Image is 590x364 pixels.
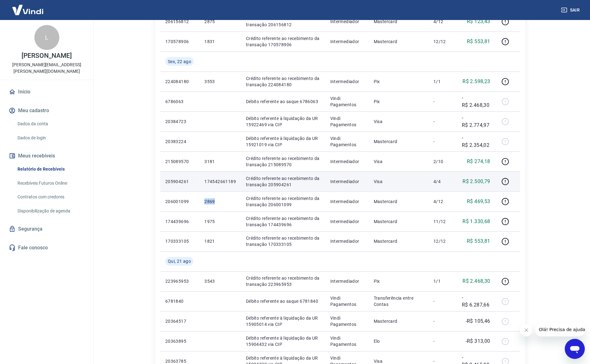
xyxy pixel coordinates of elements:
p: Intermediador [330,218,364,225]
p: Mastercard [374,38,423,45]
p: Pix [374,78,423,85]
p: 20364517 [165,318,194,325]
p: 11/12 [433,218,452,225]
p: 2/10 [433,158,452,165]
p: 12/12 [433,38,452,45]
p: 12/12 [433,238,452,245]
p: Débito referente ao saque 6786063 [246,98,320,105]
p: Vindi Pagamentos [330,335,364,348]
p: 170333105 [165,238,194,245]
p: R$ 553,81 [467,238,491,245]
p: R$ 2.598,23 [463,78,490,85]
p: Intermediador [330,158,364,165]
p: Crédito referente ao recebimento da transação 215089570 [246,155,320,168]
p: 1821 [204,238,236,245]
p: R$ 469,53 [467,198,491,205]
p: Débito referente ao saque 6781840 [246,298,320,305]
iframe: Botão para abrir a janela de mensagens [565,339,585,359]
img: Vindi [7,0,48,19]
p: [PERSON_NAME] [22,52,72,59]
p: 174439696 [165,218,194,225]
a: Disponibilização de agenda [15,205,86,217]
p: - [433,298,452,305]
p: 6786063 [165,98,194,105]
p: 20363895 [165,338,194,345]
p: [PERSON_NAME][EMAIL_ADDRESS][PERSON_NAME][DOMAIN_NAME] [5,62,88,75]
p: - [433,138,452,145]
p: R$ 123,43 [467,18,491,25]
p: R$ 2.500,79 [463,178,490,185]
p: Pix [374,98,423,105]
p: Mastercard [374,198,423,205]
a: Dados da conta [15,117,86,130]
p: Crédito referente ao recebimento da transação 205904261 [246,175,320,188]
p: 1/1 [433,278,452,285]
a: Fale conosco [7,241,86,255]
p: 215089570 [165,158,194,165]
p: Mastercard [374,218,423,225]
span: Sex, 22 ago [168,58,191,65]
p: 4/12 [433,18,452,25]
p: 2869 [204,198,236,205]
p: 223965953 [165,278,194,285]
p: Visa [374,118,423,125]
div: L [34,25,59,50]
a: Recebíveis Futuros Online [15,177,86,190]
p: Pix [374,278,423,285]
a: Início [7,85,86,99]
p: Intermediador [330,238,364,245]
p: Visa [374,158,423,165]
a: Contratos com credores [15,191,86,203]
p: R$ 553,81 [467,38,491,45]
p: Crédito referente ao recebimento da transação 174439696 [246,215,320,228]
p: 2875 [204,18,236,25]
a: Relatório de Recebíveis [15,163,86,176]
iframe: Mensagem da empresa [535,323,585,337]
p: Crédito referente ao recebimento da transação 170333105 [246,235,320,248]
p: Intermediador [330,78,364,85]
p: Elo [374,338,423,345]
p: Vindi Pagamentos [330,315,364,328]
span: Qui, 21 ago [168,258,191,265]
p: Transferência entre Contas [374,295,423,308]
p: - [433,338,452,345]
p: 3181 [204,158,236,165]
p: 224084180 [165,78,194,85]
p: Vindi Pagamentos [330,115,364,128]
p: Mastercard [374,238,423,245]
p: Crédito referente ao recebimento da transação 170578906 [246,35,320,48]
p: 170578906 [165,38,194,45]
p: -R$ 105,46 [466,318,490,325]
button: Meus recebíveis [7,149,86,163]
p: Mastercard [374,18,423,25]
p: Débito referente à liquidação da UR 15904432 via CIP [246,335,320,348]
p: 20384723 [165,118,194,125]
p: R$ 1.330,68 [463,218,490,225]
p: - [433,318,452,325]
a: Dados de login [15,132,86,144]
p: Vindi Pagamentos [330,135,364,148]
p: 206001099 [165,198,194,205]
p: Intermediador [330,198,364,205]
p: -R$ 2.354,02 [462,134,491,149]
p: R$ 2.468,30 [463,278,490,285]
p: Vindi Pagamentos [330,295,364,308]
p: 3553 [204,78,236,85]
p: 174542661189 [204,178,236,185]
p: R$ 274,18 [467,158,491,165]
p: - [433,98,452,105]
p: -R$ 2.774,97 [462,114,491,129]
p: -R$ 313,00 [466,338,490,345]
p: Intermediador [330,38,364,45]
p: Débito referente à liquidação da UR 15905014 via CIP [246,315,320,328]
p: -R$ 2.468,30 [462,94,491,109]
p: Crédito referente ao recebimento da transação 223965953 [246,275,320,288]
p: 1/1 [433,78,452,85]
p: Crédito referente ao recebimento da transação 206001099 [246,195,320,208]
button: Sair [560,4,582,16]
p: 1975 [204,218,236,225]
iframe: Fechar mensagem [520,324,533,337]
p: 205904261 [165,178,194,185]
p: Intermediador [330,178,364,185]
p: Débito referente à liquidação da UR 15921019 via CIP [246,135,320,148]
